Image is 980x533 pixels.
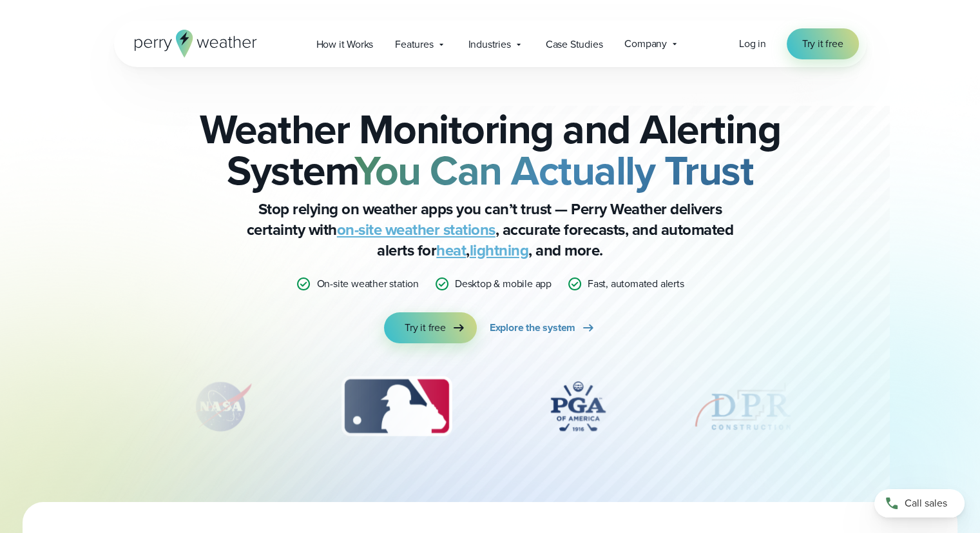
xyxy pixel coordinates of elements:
p: On-site weather station [316,276,418,292]
img: PGA.svg [526,374,629,439]
a: Call sales [874,489,965,518]
span: Try it free [405,320,446,336]
img: DPR-Construction.svg [691,374,794,439]
span: Call sales [905,496,947,511]
p: Fast, automated alerts [588,276,684,292]
a: Log in [739,36,766,52]
a: Explore the system [490,312,596,343]
a: heat [436,239,466,262]
a: Try it free [787,28,859,59]
span: Industries [468,37,511,52]
p: Stop relying on weather apps you can’t trust — Perry Weather delivers certainty with , accurate f... [233,199,748,261]
img: MLB.svg [329,374,465,439]
div: 3 of 12 [329,374,465,439]
div: 5 of 12 [691,374,794,439]
a: lightning [470,239,529,262]
span: Case Studies [546,37,603,52]
span: Try it free [802,36,843,52]
div: 2 of 12 [177,374,267,439]
div: slideshow [178,374,802,445]
h2: Weather Monitoring and Alerting System [178,108,802,191]
a: Case Studies [535,31,614,57]
p: Desktop & mobile app [455,276,552,292]
a: on-site weather stations [337,218,495,241]
span: Company [624,36,667,52]
div: 4 of 12 [526,374,629,439]
span: Explore the system [490,320,575,336]
strong: You Can Actually Trust [354,140,753,201]
a: Try it free [384,312,477,343]
a: How it Works [305,31,385,57]
span: How it Works [316,37,374,52]
span: Log in [739,36,766,51]
span: Features [395,37,433,52]
img: NASA.svg [177,374,267,439]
